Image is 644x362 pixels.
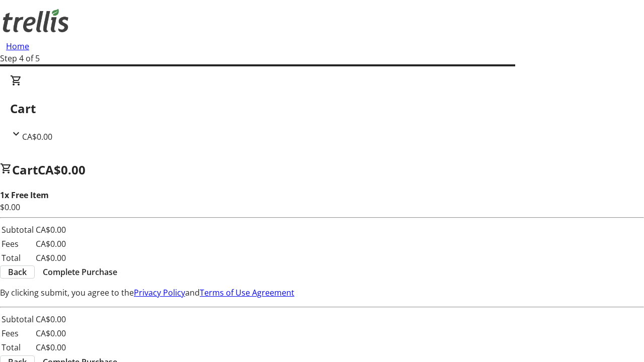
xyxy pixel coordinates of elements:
[35,341,66,354] td: CA$0.00
[1,237,34,250] td: Fees
[22,131,52,142] span: CA$0.00
[35,266,125,278] button: Complete Purchase
[134,287,185,298] a: Privacy Policy
[43,266,117,278] span: Complete Purchase
[35,223,66,236] td: CA$0.00
[200,287,294,298] a: Terms of Use Agreement
[35,313,66,326] td: CA$0.00
[35,327,66,340] td: CA$0.00
[10,100,634,118] h2: Cart
[1,251,34,264] td: Total
[10,74,634,143] div: CartCA$0.00
[1,341,34,354] td: Total
[38,161,86,178] span: CA$0.00
[1,223,34,236] td: Subtotal
[8,266,27,278] span: Back
[35,251,66,264] td: CA$0.00
[1,313,34,326] td: Subtotal
[12,161,38,178] span: Cart
[1,327,34,340] td: Fees
[35,237,66,250] td: CA$0.00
